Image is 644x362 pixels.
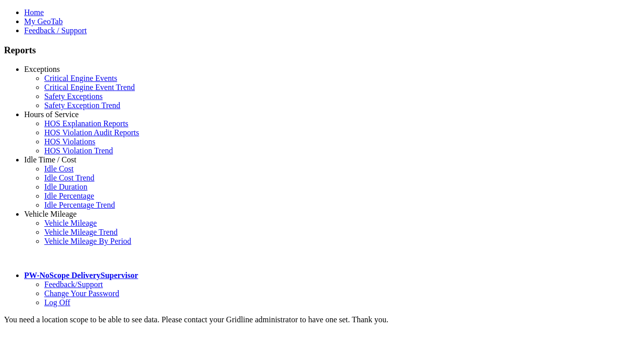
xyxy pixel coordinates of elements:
[44,201,115,209] a: Idle Percentage Trend
[24,17,63,26] a: My GeoTab
[44,298,70,307] a: Log Off
[44,146,113,155] a: HOS Violation Trend
[44,164,73,173] a: Idle Cost
[44,173,95,182] a: Idle Cost Trend
[24,8,44,17] a: Home
[44,83,135,92] a: Critical Engine Event Trend
[4,315,640,324] div: You need a location scope to be able to see data. Please contact your Gridline administrator to h...
[24,155,76,164] a: Idle Time / Cost
[44,74,117,82] a: Critical Engine Events
[44,183,88,191] a: Idle Duration
[44,119,128,128] a: HOS Explanation Reports
[44,192,94,200] a: Idle Percentage
[24,110,78,119] a: Hours of Service
[24,26,87,35] a: Feedback / Support
[44,289,119,298] a: Change Your Password
[24,65,60,73] a: Exceptions
[44,228,118,236] a: Vehicle Mileage Trend
[44,92,103,101] a: Safety Exceptions
[24,271,138,280] a: PW-NoScope DeliverySupervisor
[44,137,95,146] a: HOS Violations
[44,128,139,137] a: HOS Violation Audit Reports
[24,210,76,218] a: Vehicle Mileage
[44,219,97,227] a: Vehicle Mileage
[44,237,131,245] a: Vehicle Mileage By Period
[4,45,640,56] h3: Reports
[44,101,120,110] a: Safety Exception Trend
[44,280,103,289] a: Feedback/Support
